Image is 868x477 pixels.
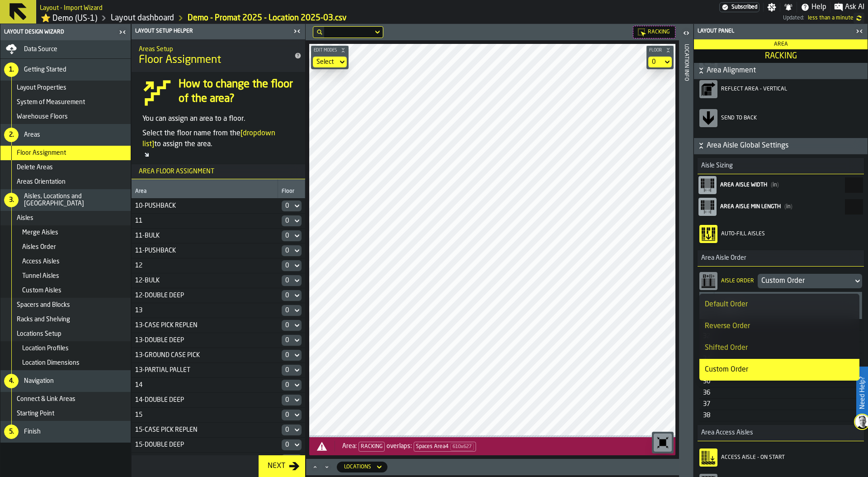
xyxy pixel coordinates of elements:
[312,48,339,53] span: Edit Modes
[699,337,859,359] li: dropdown-item
[282,425,302,435] div: DropdownMenuValue-default-floor
[309,437,675,455] div: alert-[object Object]
[0,110,131,124] li: menu Warehouse Floors
[17,396,75,403] span: Connect & Link Areas
[784,204,793,210] span: in
[0,146,131,160] li: menu Floor Assignment
[282,290,302,301] div: DropdownMenuValue-default-floor
[282,275,302,286] div: DropdownMenuValue-default-floor
[0,59,131,81] li: menu Getting Started
[188,13,347,23] a: link-to-/wh/i/103622fe-4b04-4da1-b95f-2619b9c959cc/import/layout/f8ad7251-a6da-4290-9d71-5cb5c2e5...
[135,188,274,196] div: Area
[135,217,274,224] div: 11
[720,182,767,188] span: Area Aisle Width
[282,188,301,196] div: Floor
[771,182,773,188] span: (
[17,410,54,417] span: Starting Point
[24,193,127,207] span: Aisles, Locations and [GEOGRAPHIC_DATA]
[0,240,131,254] li: menu Aisles Order
[707,140,866,151] span: Area Aisle Global Settings
[731,4,757,10] span: Subscribed
[696,28,853,34] div: Layout panel
[0,406,131,421] li: menu Starting Point
[705,299,854,310] div: Default Order
[285,322,289,329] div: DropdownMenuValue-default-floor
[259,455,305,477] button: button-Next
[721,454,862,461] div: Access Aisle - On Start
[282,380,302,391] div: DropdownMenuValue-default-floor
[0,24,131,40] header: Layout Design Wizard
[699,315,859,337] li: dropdown-item
[344,464,371,470] div: DropdownMenuValue-locations
[282,350,302,361] div: DropdownMenuValue-default-floor
[703,378,711,385] div: 30
[282,215,302,226] div: DropdownMenuValue-default-floor
[721,86,862,92] div: Reflect Area - Vertical
[699,270,862,292] div: Aisle OrderDropdownMenuValue-3
[285,277,289,284] div: DropdownMenuValue-default-floor
[282,395,302,405] div: DropdownMenuValue-default-floor
[0,160,131,175] li: menu Delete Areas
[0,283,131,298] li: menu Custom Aisles
[784,204,786,210] span: (
[699,398,862,410] tr: 37
[450,443,474,451] span: 610 627
[135,367,274,374] div: 13-PARTIAL PALLET
[761,276,849,286] div: DropdownMenuValue-3
[699,359,859,381] li: dropdown-item
[808,15,854,21] span: 19/08/2025, 10:53:26
[24,428,41,435] span: Finish
[4,425,19,439] div: 5.
[797,2,830,13] label: button-toggle-Help
[648,29,670,35] span: RACKING
[22,345,69,352] span: Location Profiles
[135,396,274,404] div: 14-DOUBLE DEEP
[22,359,80,367] span: Location Dimensions
[703,412,711,419] div: 38
[707,65,866,76] span: Area Alignment
[282,335,302,346] div: DropdownMenuValue-default-floor
[135,232,274,239] div: 11-BULK
[139,44,283,53] h2: Sub Title
[311,46,349,55] button: button-
[132,24,305,39] header: Layout Setup Helper
[845,2,864,13] span: Ask AI
[679,24,693,477] header: Location Info
[310,463,321,472] button: Maximize
[179,77,294,106] h4: How to change the floor of the area?
[2,29,116,35] div: Layout Design Wizard
[699,410,862,421] tr: 38
[282,260,302,271] div: DropdownMenuValue-default-floor
[699,76,862,102] div: button-toolbar-Reflect Area - Vertical
[656,435,670,450] svg: Reset zoom and position
[282,410,302,420] div: DropdownMenuValue-default-floor
[285,247,289,254] div: DropdownMenuValue-default-floor
[17,178,66,186] span: Areas Orientation
[764,3,780,12] label: button-toggle-Settings
[135,262,274,269] div: 12
[696,51,866,61] span: RACKING
[0,40,131,59] li: menu Data Source
[135,441,274,448] div: 15-DOUBLE DEEP
[132,164,305,179] h3: title-section-Area Floor assignment
[0,175,131,189] li: menu Areas Orientation
[647,48,664,53] span: Floor
[698,250,864,267] h3: title-section-Area Aisle Order
[774,42,788,47] span: Area
[0,211,131,225] li: menu Aisles
[285,307,289,314] div: DropdownMenuValue-default-floor
[699,376,862,387] tr: 30
[135,247,274,254] div: 11-PUSHBACK
[24,377,54,385] span: Navigation
[132,39,305,72] div: title-Floor Assignment
[142,128,294,150] p: Select the floor name from the to assign the area.
[24,66,66,73] span: Getting Started
[0,327,131,341] li: menu Locations Setup
[282,320,302,331] div: DropdownMenuValue-default-floor
[4,128,19,142] div: 2.
[719,2,759,12] a: link-to-/wh/i/103622fe-4b04-4da1-b95f-2619b9c959cc/settings/billing
[720,204,781,210] span: Area Aisle Min Length
[705,364,854,375] div: Custom Order
[652,58,659,66] div: DropdownMenuValue-default-floor
[285,292,289,299] div: DropdownMenuValue-default-floor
